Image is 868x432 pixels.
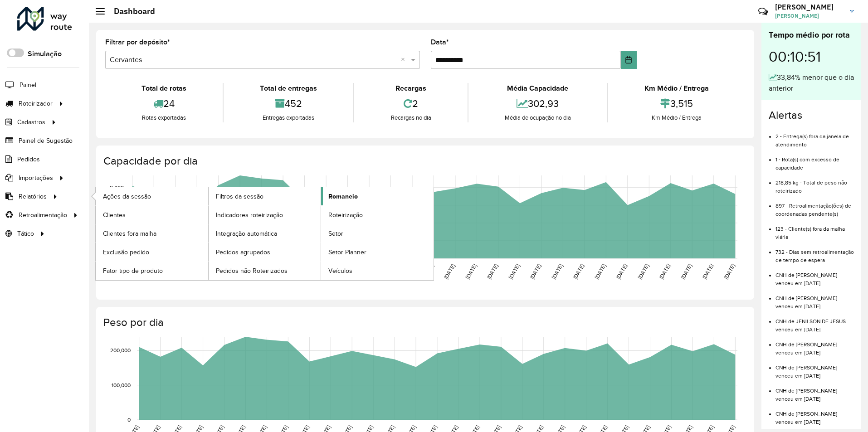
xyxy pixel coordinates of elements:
[96,206,208,224] a: Clientes
[471,113,605,122] div: Média de ocupação no dia
[103,210,126,220] span: Clientes
[103,192,151,201] span: Ações da sessão
[321,206,434,224] a: Roteirização
[17,155,40,164] span: Pedidos
[431,37,449,48] label: Data
[321,243,434,261] a: Setor Planner
[775,12,843,20] span: [PERSON_NAME]
[775,3,843,11] h3: [PERSON_NAME]
[226,113,351,122] div: Entregas exportadas
[107,83,220,94] div: Total de rotas
[112,382,131,388] text: 100,000
[209,187,321,205] a: Filtros da sessão
[127,417,131,422] text: 0
[103,229,156,238] span: Clientes fora malha
[775,218,854,241] li: 123 - Cliente(s) fora da malha viária
[769,29,854,41] div: Tempo médio por rota
[321,187,434,205] a: Romaneio
[769,41,854,72] div: 00:10:51
[226,83,351,94] div: Total de entregas
[19,192,47,201] span: Relatórios
[321,262,434,280] a: Veículos
[96,187,208,205] a: Ações da sessão
[103,155,745,168] h4: Capacidade por dia
[701,263,714,280] text: [DATE]
[20,80,36,90] span: Painel
[621,51,637,69] button: Choose Date
[610,83,743,94] div: Km Médio / Entrega
[96,262,208,280] a: Fator tipo de produto
[775,311,854,334] li: CNH de JENILSON DE JESUS venceu em [DATE]
[328,229,343,238] span: Setor
[769,109,854,122] h4: Alertas
[529,263,542,280] text: [DATE]
[443,263,456,280] text: [DATE]
[464,263,478,280] text: [DATE]
[209,224,321,243] a: Integração automática
[209,206,321,224] a: Indicadores roteirização
[17,117,45,127] span: Cadastros
[328,210,363,220] span: Roteirização
[17,229,34,238] span: Tático
[775,172,854,195] li: 218,85 kg - Total de peso não roteirizado
[216,248,270,257] span: Pedidos agrupados
[328,248,366,257] span: Setor Planner
[105,6,155,16] h2: Dashboard
[105,37,170,48] label: Filtrar por depósito
[103,248,149,257] span: Exclusão pedido
[775,287,854,311] li: CNH de [PERSON_NAME] venceu em [DATE]
[28,49,62,59] label: Simulação
[723,263,736,280] text: [DATE]
[96,243,208,261] a: Exclusão pedido
[19,210,67,220] span: Retroalimentação
[650,3,745,27] div: Críticas? Dúvidas? Elogios? Sugestões? Entre em contato conosco!
[753,2,773,21] a: Contato Rápido
[110,347,131,353] text: 200,000
[19,99,53,108] span: Roteirizador
[19,136,73,146] span: Painel de Sugestão
[209,243,321,261] a: Pedidos agrupados
[328,192,358,201] span: Romaneio
[658,263,671,280] text: [DATE]
[226,94,351,113] div: 452
[610,94,743,113] div: 3,515
[471,83,605,94] div: Média Capacidade
[775,334,854,357] li: CNH de [PERSON_NAME] venceu em [DATE]
[216,229,277,238] span: Integração automática
[107,94,220,113] div: 24
[19,173,53,183] span: Importações
[96,224,208,243] a: Clientes fora malha
[551,263,564,280] text: [DATE]
[637,263,650,280] text: [DATE]
[680,263,693,280] text: [DATE]
[356,113,465,122] div: Recargas no dia
[356,83,465,94] div: Recargas
[209,262,321,280] a: Pedidos não Roteirizados
[775,241,854,264] li: 732 - Dias sem retroalimentação de tempo de espera
[775,403,854,426] li: CNH de [PERSON_NAME] venceu em [DATE]
[110,184,124,190] text: 8,000
[401,54,409,65] span: Clear all
[594,263,607,280] text: [DATE]
[775,357,854,380] li: CNH de [PERSON_NAME] venceu em [DATE]
[216,266,288,276] span: Pedidos não Roteirizados
[321,224,434,243] a: Setor
[769,72,854,94] div: 33,84% menor que o dia anterior
[775,380,854,403] li: CNH de [PERSON_NAME] venceu em [DATE]
[775,126,854,149] li: 2 - Entrega(s) fora da janela de atendimento
[610,113,743,122] div: Km Médio / Entrega
[103,316,745,329] h4: Peso por dia
[572,263,585,280] text: [DATE]
[356,94,465,113] div: 2
[328,266,352,276] span: Veículos
[486,263,499,280] text: [DATE]
[107,113,220,122] div: Rotas exportadas
[216,192,263,201] span: Filtros da sessão
[775,149,854,172] li: 1 - Rota(s) com excesso de capacidade
[775,195,854,218] li: 897 - Retroalimentação(ões) de coordenadas pendente(s)
[507,263,521,280] text: [DATE]
[775,264,854,287] li: CNH de [PERSON_NAME] venceu em [DATE]
[615,263,628,280] text: [DATE]
[216,210,283,220] span: Indicadores roteirização
[471,94,605,113] div: 302,93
